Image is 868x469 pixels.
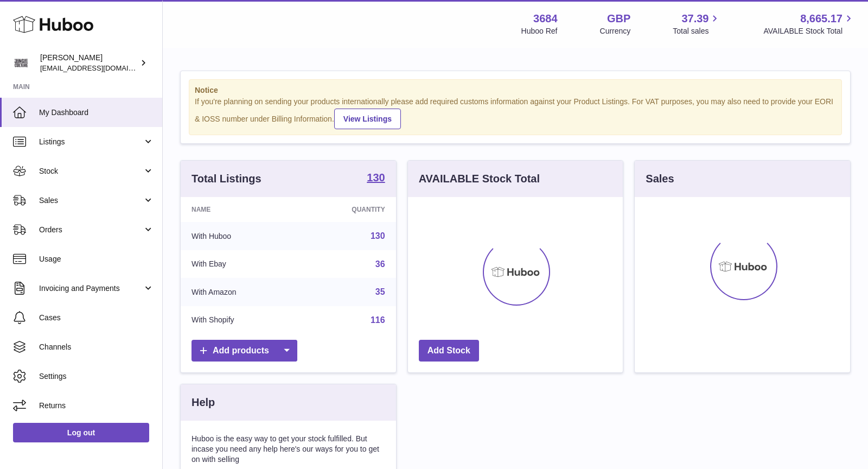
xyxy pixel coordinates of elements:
th: Name [181,197,298,222]
span: Listings [39,137,143,147]
h3: Help [192,395,215,410]
span: Returns [39,401,154,411]
a: Log out [13,423,149,442]
span: [EMAIL_ADDRESS][DOMAIN_NAME] [40,64,159,72]
span: Settings [39,371,154,382]
a: Add products [192,340,297,362]
strong: Notice [195,85,836,96]
a: 116 [371,315,385,325]
strong: GBP [607,11,630,26]
strong: 130 [367,172,385,183]
div: If you're planning on sending your products internationally please add required customs informati... [195,97,836,129]
p: Huboo is the easy way to get your stock fulfilled. But incase you need any help here's our ways f... [192,434,385,465]
a: 130 [371,231,385,240]
span: Invoicing and Payments [39,283,143,294]
span: Stock [39,166,143,176]
span: Sales [39,195,143,206]
a: 37.39 Total sales [673,11,721,36]
td: With Shopify [181,306,298,334]
span: Orders [39,225,143,235]
a: Add Stock [419,340,479,362]
div: Huboo Ref [521,26,558,36]
span: Total sales [673,26,721,36]
h3: Total Listings [192,172,261,186]
span: AVAILABLE Stock Total [763,26,855,36]
strong: 3684 [533,11,558,26]
span: Usage [39,254,154,264]
a: 36 [375,259,385,269]
span: 8,665.17 [800,11,843,26]
a: 130 [367,172,385,185]
a: 35 [375,287,385,296]
span: Channels [39,342,154,352]
h3: AVAILABLE Stock Total [419,172,540,186]
div: Currency [600,26,631,36]
span: 37.39 [681,11,709,26]
td: With Amazon [181,278,298,306]
span: My Dashboard [39,107,154,118]
span: Cases [39,313,154,323]
th: Quantity [298,197,396,222]
h3: Sales [646,172,674,186]
td: With Ebay [181,250,298,278]
a: View Listings [334,109,401,129]
a: 8,665.17 AVAILABLE Stock Total [763,11,855,36]
img: theinternationalventure@gmail.com [13,55,29,71]
td: With Huboo [181,222,298,250]
div: [PERSON_NAME] [40,53,138,73]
